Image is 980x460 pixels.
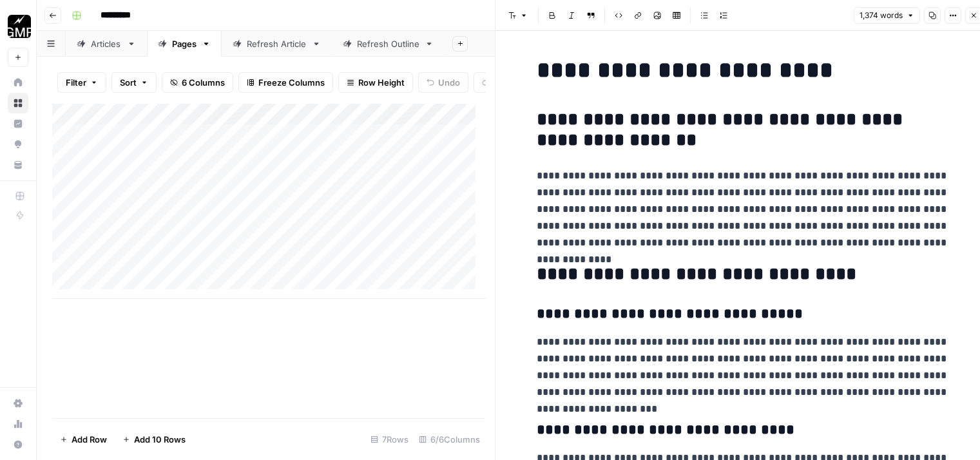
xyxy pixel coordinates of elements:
[222,31,332,57] a: Refresh Article
[91,37,122,50] div: Articles
[162,72,233,93] button: 6 Columns
[134,433,186,446] span: Add 10 Rows
[52,429,115,450] button: Add Row
[365,429,414,450] div: 7 Rows
[72,433,107,446] span: Add Row
[172,37,197,50] div: Pages
[438,76,460,89] span: Undo
[8,134,28,155] a: Opportunities
[111,72,157,93] button: Sort
[854,7,920,24] button: 1,374 words
[57,72,106,93] button: Filter
[66,76,86,89] span: Filter
[182,76,225,89] span: 6 Columns
[115,429,193,450] button: Add 10 Rows
[66,31,147,57] a: Articles
[332,31,445,57] a: Refresh Outline
[8,393,28,414] a: Settings
[8,434,28,455] button: Help + Support
[357,37,419,50] div: Refresh Outline
[120,76,137,89] span: Sort
[258,76,325,89] span: Freeze Columns
[8,93,28,113] a: Browse
[8,72,28,93] a: Home
[8,113,28,134] a: Insights
[8,414,28,434] a: Usage
[338,72,413,93] button: Row Height
[238,72,333,93] button: Freeze Columns
[414,429,485,450] div: 6/6 Columns
[8,15,31,38] img: Growth Marketing Pro Logo
[358,76,405,89] span: Row Height
[418,72,468,93] button: Undo
[247,37,307,50] div: Refresh Article
[147,31,222,57] a: Pages
[8,155,28,175] a: Your Data
[860,10,903,21] span: 1,374 words
[8,10,28,43] button: Workspace: Growth Marketing Pro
